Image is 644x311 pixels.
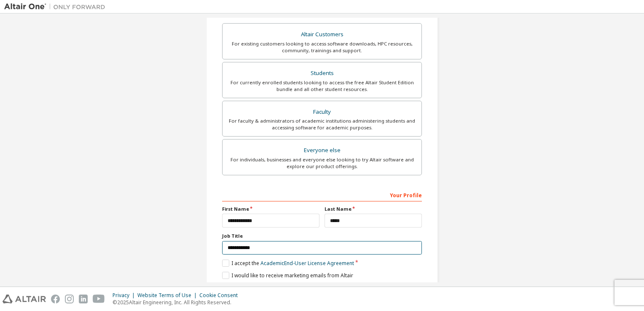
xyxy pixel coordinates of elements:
div: Your Profile [222,188,422,201]
div: Altair Customers [228,29,416,40]
div: For currently enrolled students looking to access the free Altair Student Edition bundle and all ... [228,79,416,93]
p: © 2025 Altair Engineering, Inc. All Rights Reserved. [113,299,243,306]
div: Website Terms of Use [137,292,199,299]
label: I accept the [222,260,354,267]
img: Altair One [4,3,110,11]
label: I would like to receive marketing emails from Altair [222,272,353,279]
a: Academic End-User License Agreement [260,260,354,267]
label: Job Title [222,233,422,239]
div: Privacy [113,292,137,299]
img: instagram.svg [65,295,74,303]
div: For existing customers looking to access software downloads, HPC resources, community, trainings ... [228,40,416,54]
label: Last Name [325,206,422,212]
label: First Name [222,206,319,212]
div: Students [228,67,416,79]
div: Faculty [228,106,416,118]
div: For individuals, businesses and everyone else looking to try Altair software and explore our prod... [228,156,416,170]
img: youtube.svg [93,295,105,303]
img: facebook.svg [51,295,60,303]
div: Cookie Consent [199,292,243,299]
div: For faculty & administrators of academic institutions administering students and accessing softwa... [228,118,416,131]
img: linkedin.svg [79,295,88,303]
img: altair_logo.svg [3,295,46,303]
div: Everyone else [228,145,416,156]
